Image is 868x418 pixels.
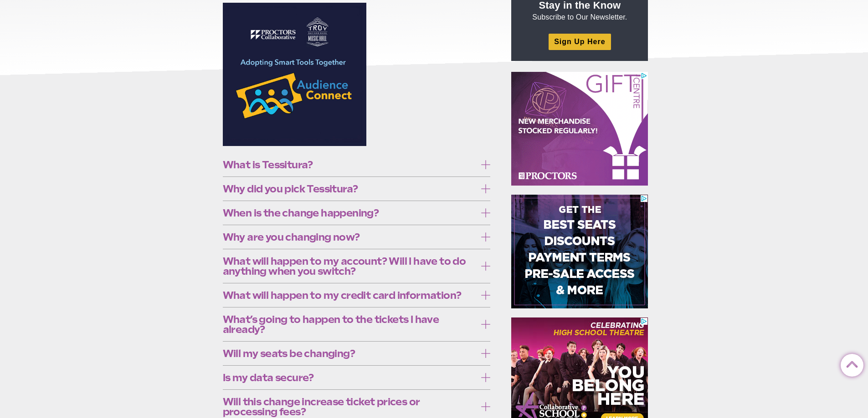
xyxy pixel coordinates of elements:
span: What’s going to happen to the tickets I have already? [223,314,477,334]
span: What will happen to my credit card information? [223,290,477,300]
span: What will happen to my account? Will I have to do anything when you switch? [223,256,477,276]
iframe: Advertisement [511,72,648,186]
span: Will this change increase ticket prices or processing fees? [223,397,477,417]
iframe: Advertisement [511,195,648,308]
span: Why are you changing now? [223,232,477,242]
span: Is my data secure? [223,373,477,383]
span: What is Tessitura? [223,160,477,170]
span: Why did you pick Tessitura? [223,184,477,194]
a: Back to Top [841,354,859,373]
span: Will my seats be changing? [223,348,477,358]
span: When is the change happening? [223,208,477,218]
a: Sign Up Here [549,34,611,50]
